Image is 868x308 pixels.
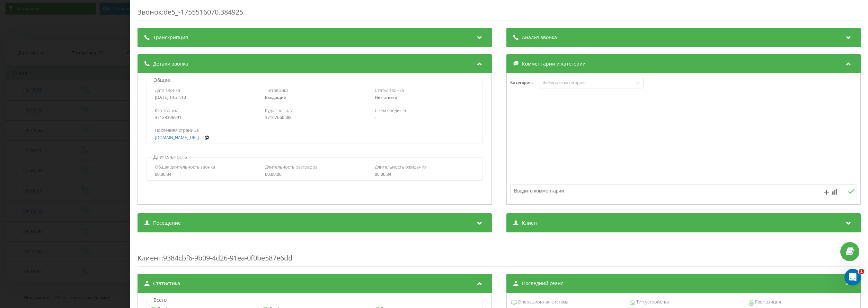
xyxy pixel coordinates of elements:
span: Анализ звонка [522,34,557,41]
span: Входящий [265,94,286,100]
div: 37128396991 [155,115,255,120]
span: Операционная система [517,299,568,306]
div: Выберите категорию [542,80,629,85]
span: Куда звонили [265,107,293,113]
span: Тип звонка [265,87,288,93]
p: Длительность [152,153,189,160]
a: [DOMAIN_NAME][URL].. [155,135,201,140]
span: Статус звонка [375,87,404,93]
div: 00:00:34 [375,172,475,177]
span: Кто звонил [155,107,178,113]
div: : 9384cbf6-9b09-4d26-91ea-0f0be587e6dd [138,239,861,267]
span: Последняя страница [155,127,199,133]
span: Детали звонка [153,60,188,67]
span: 1 [859,269,864,274]
div: 00:00:34 [155,172,255,177]
span: С кем соединен [375,107,408,113]
span: Тип устройства [635,299,669,306]
span: Посещение [153,220,181,226]
span: Транскрипция [153,34,188,41]
div: 00:00:00 [265,172,364,177]
div: - [375,115,475,120]
span: Длительность разговора [265,164,317,170]
iframe: Intercom live chat [844,269,861,285]
span: Геопозиция [754,299,781,306]
span: Общая длительность звонка [155,164,215,170]
div: 37167660588 [265,115,364,120]
span: Комментарии и категории [522,60,586,67]
div: [DATE] 14:21:10 [155,95,255,100]
span: Длительность ожидания [375,164,427,170]
span: Нет ответа [375,94,397,100]
h4: Категория : [510,80,540,85]
div: Звонок : de5_-1755516070.384925 [138,7,861,21]
span: Статистика [153,280,180,287]
span: Клиент [138,253,161,263]
span: Дата звонка [155,87,180,93]
p: Общее [152,77,172,84]
p: Всего [152,297,168,303]
span: Клиент [522,220,539,226]
span: Последний сеанс [522,280,563,287]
